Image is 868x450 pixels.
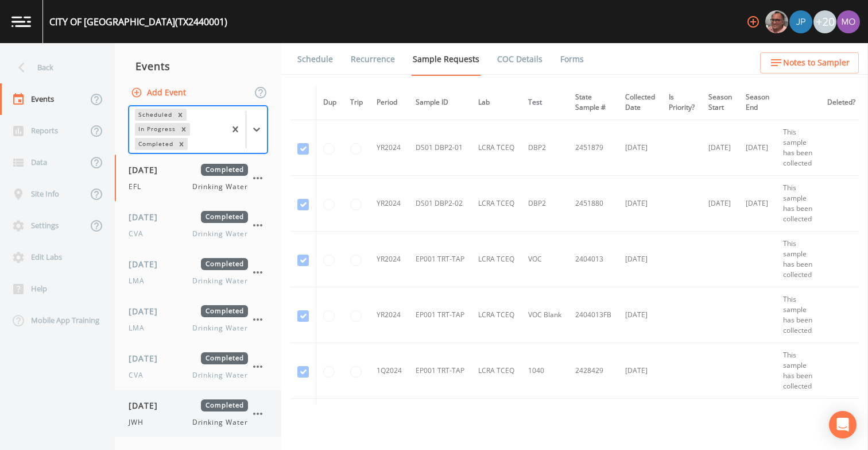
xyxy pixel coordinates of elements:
div: Open Intercom Messenger [829,411,857,439]
td: LCRA TCEQ [471,176,521,232]
td: This sample has been collected [776,287,820,343]
span: [DATE] [129,399,166,411]
a: [DATE]CompletedLMADrinking Water [115,296,281,343]
span: Completed [201,258,248,270]
td: 2428429 [568,343,618,399]
button: Add Event [129,82,191,103]
img: e2d790fa78825a4bb76dcb6ab311d44c [765,10,788,33]
div: CITY OF [GEOGRAPHIC_DATA] (TX2440001) [49,15,227,29]
button: Notes to Sampler [760,52,859,74]
span: Drinking Water [192,417,248,428]
a: [DATE]CompletedCVADrinking Water [115,202,281,249]
td: YR2024 [370,176,409,232]
th: Dup [316,85,344,120]
div: Remove Scheduled [174,109,187,121]
span: LMA [129,276,152,286]
span: JWH [129,417,150,428]
td: [DATE] [739,176,776,232]
th: State Sample # [568,85,618,120]
span: CVA [129,229,150,239]
td: DBP2 [521,120,568,176]
span: Completed [201,305,248,317]
span: Completed [201,164,248,176]
td: 2451879 [568,120,618,176]
span: Completed [201,352,248,364]
a: Recurrence [349,43,397,75]
td: [DATE] [618,287,662,343]
div: In Progress [135,123,177,135]
img: 41241ef155101aa6d92a04480b0d0000 [789,10,812,33]
td: EP001 TRT-TAP [409,232,471,287]
th: Is Priority? [662,85,702,120]
td: 1Q2024 [370,343,409,399]
td: VOC [521,232,568,287]
td: LCRA TCEQ [471,287,521,343]
a: [DATE]CompletedLMADrinking Water [115,249,281,296]
a: [DATE]CompletedEFLDrinking Water [115,155,281,202]
img: 4e251478aba98ce068fb7eae8f78b90c [837,10,860,33]
span: [DATE] [129,305,166,317]
a: Forms [559,43,586,75]
td: VOC Blank [521,287,568,343]
th: Trip [343,85,370,120]
td: YR2024 [370,120,409,176]
span: LMA [129,323,152,333]
div: +20 [813,10,836,33]
td: 2451880 [568,176,618,232]
td: 1040 [521,343,568,399]
div: Events [115,52,281,80]
td: 2404013FB [568,287,618,343]
span: [DATE] [129,352,166,364]
span: EFL [129,182,148,192]
th: Deleted? [820,85,862,120]
a: [DATE]CompletedCVADrinking Water [115,343,281,390]
span: Completed [201,211,248,223]
a: Schedule [296,43,335,75]
td: YR2024 [370,287,409,343]
td: [DATE] [702,120,739,176]
a: COC Details [495,43,544,75]
th: Period [370,85,409,120]
td: [DATE] [739,120,776,176]
td: This sample has been collected [776,343,820,399]
td: [DATE] [618,232,662,287]
td: This sample has been collected [776,120,820,176]
th: Lab [471,85,521,120]
th: Season Start [702,85,739,120]
td: [DATE] [618,176,662,232]
div: Mike Franklin [765,10,789,33]
span: [DATE] [129,258,166,270]
td: [DATE] [702,176,739,232]
span: Drinking Water [192,276,248,286]
td: EP001 TRT-TAP [409,343,471,399]
td: LCRA TCEQ [471,232,521,287]
span: CVA [129,370,150,380]
a: [DATE]CompletedJWHDrinking Water [115,390,281,437]
td: This sample has been collected [776,232,820,287]
span: [DATE] [129,164,166,176]
div: Scheduled [135,109,174,121]
th: Season End [739,85,776,120]
td: LCRA TCEQ [471,343,521,399]
a: Sample Requests [411,43,481,76]
td: LCRA TCEQ [471,120,521,176]
td: DS01 DBP2-02 [409,176,471,232]
span: Drinking Water [192,182,248,192]
span: Drinking Water [192,370,248,380]
td: [DATE] [618,343,662,399]
span: Drinking Water [192,323,248,333]
th: Sample ID [409,85,471,120]
span: Drinking Water [192,229,248,239]
td: EP001 TRT-TAP [409,287,471,343]
td: This sample has been collected [776,176,820,232]
td: YR2024 [370,232,409,287]
div: Completed [135,138,175,150]
img: logo [11,16,31,27]
td: [DATE] [618,120,662,176]
span: Completed [201,399,248,411]
th: Collected Date [618,85,662,120]
th: Test [521,85,568,120]
div: Joshua gere Paul [789,10,813,33]
td: DS01 DBP2-01 [409,120,471,176]
span: [DATE] [129,211,166,223]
